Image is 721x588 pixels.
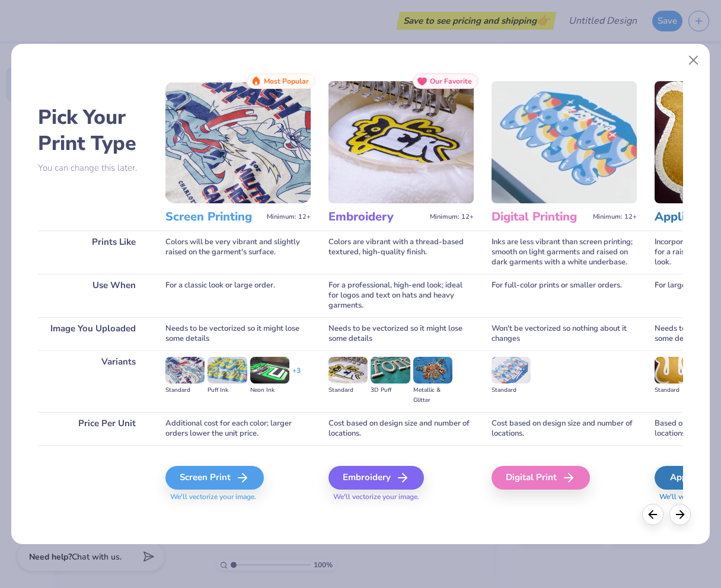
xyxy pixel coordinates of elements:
[492,466,590,490] div: Digital Print
[38,231,148,274] div: Prints Like
[492,81,637,203] img: Digital Printing
[492,385,531,395] div: Standard
[165,317,311,350] div: Needs to be vectorized so it might lose some details
[492,357,531,383] img: Standard
[492,317,637,350] div: Won't be vectorized so nothing about it changes
[328,412,474,445] div: Cost based on design size and number of locations.
[208,357,247,383] img: Puff Ink
[492,231,637,274] div: Inks are less vibrant than screen printing; smooth on light garments and raised on dark garments ...
[165,274,311,317] div: For a classic look or large order.
[328,385,368,395] div: Standard
[328,81,474,203] img: Embroidery
[165,81,311,203] img: Screen Printing
[682,49,705,72] button: Close
[328,492,474,502] span: We'll vectorize your image.
[413,357,452,383] img: Metallic & Glitter
[492,209,588,225] h3: Digital Printing
[38,412,148,445] div: Price Per Unit
[38,274,148,317] div: Use When
[250,357,289,383] img: Neon Ink
[165,385,205,395] div: Standard
[38,163,148,173] p: You can change this later.
[250,385,289,395] div: Neon Ink
[328,357,368,383] img: Standard
[328,274,474,317] div: For a professional, high-end look; ideal for logos and text on hats and heavy garments.
[593,213,637,221] span: Minimum: 12+
[328,209,425,225] h3: Embroidery
[655,385,694,395] div: Standard
[38,317,148,350] div: Image You Uploaded
[165,412,311,445] div: Additional cost for each color; larger orders lower the unit price.
[38,350,148,411] div: Variants
[264,77,309,85] span: Most Popular
[38,104,148,156] h2: Pick Your Print Type
[655,357,694,383] img: Standard
[430,77,472,85] span: Our Favorite
[208,385,247,395] div: Puff Ink
[492,274,637,317] div: For full-color prints or smaller orders.
[413,385,452,405] div: Metallic & Glitter
[292,366,301,386] div: + 3
[430,213,474,221] span: Minimum: 12+
[328,317,474,350] div: Needs to be vectorized so it might lose some details
[371,385,410,395] div: 3D Puff
[165,492,311,502] span: We'll vectorize your image.
[165,466,264,490] div: Screen Print
[165,231,311,274] div: Colors will be very vibrant and slightly raised on the garment's surface.
[267,213,311,221] span: Minimum: 12+
[492,412,637,445] div: Cost based on design size and number of locations.
[328,231,474,274] div: Colors are vibrant with a thread-based textured, high-quality finish.
[165,357,205,383] img: Standard
[371,357,410,383] img: 3D Puff
[165,209,262,225] h3: Screen Printing
[328,466,424,490] div: Embroidery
